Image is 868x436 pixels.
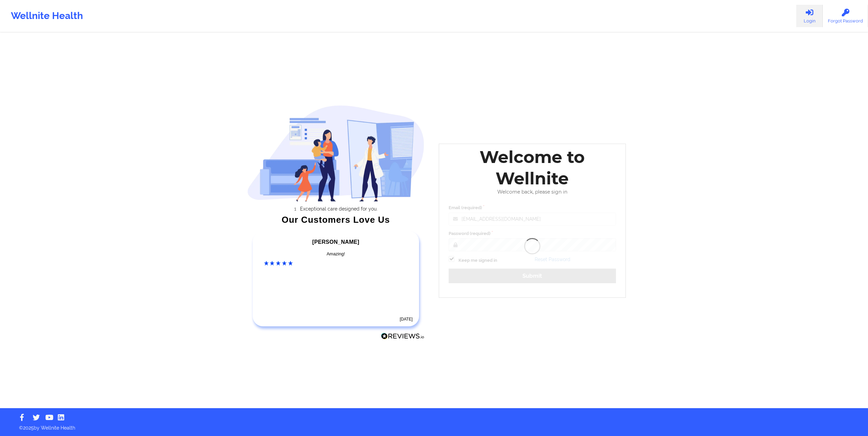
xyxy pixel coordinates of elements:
[823,5,868,27] a: Forgot Password
[264,251,408,257] div: Amazing!
[312,239,359,245] span: [PERSON_NAME]
[247,105,425,201] img: wellnite-auth-hero_200.c722682e.png
[381,333,424,340] img: Reviews.io Logo
[247,216,425,223] div: Our Customers Love Us
[444,189,621,195] div: Welcome back, please sign in
[381,333,424,342] a: Reviews.io Logo
[444,146,621,189] div: Welcome to Wellnite
[796,5,823,27] a: Login
[14,420,854,431] p: © 2025 by Wellnite Health
[400,317,413,322] time: [DATE]
[253,206,424,212] li: Exceptional care designed for you.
